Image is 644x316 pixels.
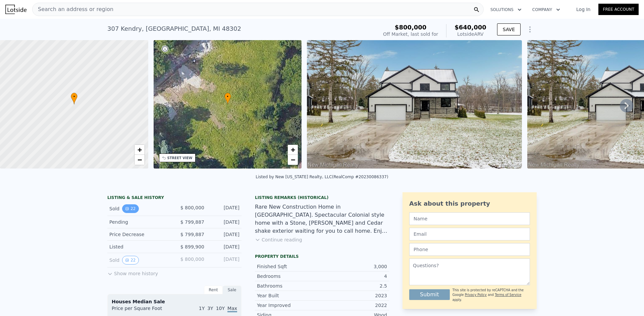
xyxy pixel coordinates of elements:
span: $ 799,887 [180,232,204,237]
div: Lotside ARV [454,31,486,37]
div: 2023 [322,292,387,299]
a: Zoom in [135,145,145,155]
div: Rent [204,286,223,294]
button: Show Options [523,23,537,36]
span: • [224,94,231,100]
div: LISTING & SALE HISTORY [107,195,241,202]
div: Property details [255,254,389,259]
input: Email [409,228,530,240]
div: Off Market, last sold for [383,31,438,37]
div: Year Built [257,292,322,299]
input: Phone [409,243,530,256]
div: Listed by New [US_STATE] Realty, LLC (RealComp #20230086337) [256,175,388,179]
span: $ 800,000 [180,256,204,262]
span: • [71,94,77,100]
span: $ 800,000 [180,205,204,210]
span: + [137,145,142,154]
span: + [291,145,295,154]
div: Houses Median Sale [112,298,237,305]
div: Finished Sqft [257,263,322,270]
span: $ 899,900 [180,244,204,249]
div: 2022 [322,302,387,309]
div: Ask about this property [409,199,530,208]
div: Price Decrease [109,231,169,238]
button: SAVE [497,23,521,35]
img: Sale: 63634035 Parcel: 58708958 [307,40,522,169]
a: Zoom in [288,145,298,155]
input: Name [409,212,530,225]
div: Sold [109,256,169,265]
a: Free Account [598,4,639,15]
button: Company [527,4,566,16]
div: [DATE] [210,256,239,265]
span: $800,000 [395,24,427,31]
span: Search an address or region [33,5,113,13]
div: [DATE] [210,204,239,213]
span: 1Y [199,306,205,311]
div: Sale [223,286,241,294]
span: − [137,155,142,164]
button: Continue reading [255,236,302,243]
div: • [224,93,231,104]
img: Lotside [5,5,26,14]
span: Max [227,306,237,312]
button: View historical data [122,204,139,213]
div: Listing Remarks (Historical) [255,195,389,200]
div: This site is protected by reCAPTCHA and the Google and apply. [452,288,530,302]
div: Listed [109,243,169,250]
div: STREET VIEW [167,155,193,161]
span: $ 799,887 [180,219,204,225]
div: Year Improved [257,302,322,309]
div: 4 [322,273,387,280]
div: Pending [109,219,169,225]
div: Price per Square Foot [112,305,174,316]
div: [DATE] [210,219,239,225]
span: 10Y [216,306,225,311]
span: 3Y [207,306,213,311]
a: Zoom out [288,155,298,165]
div: 3,000 [322,263,387,270]
div: 2.5 [322,283,387,289]
a: Privacy Policy [465,293,487,297]
div: [DATE] [210,231,239,238]
a: Terms of Service [495,293,521,297]
div: [DATE] [210,243,239,250]
span: $640,000 [454,24,486,31]
button: View historical data [122,256,139,265]
div: Sold [109,204,169,213]
div: Rare New Construction Home in [GEOGRAPHIC_DATA]. Spectacular Colonial style home with a Stone, [P... [255,203,389,235]
span: − [291,155,295,164]
div: • [71,93,77,104]
button: Solutions [485,4,527,16]
button: Show more history [107,268,158,277]
a: Zoom out [135,155,145,165]
a: Log In [568,6,598,13]
button: Submit [409,289,450,300]
div: Bedrooms [257,273,322,280]
div: 307 Kendry , [GEOGRAPHIC_DATA] , MI 48302 [107,24,241,33]
div: Bathrooms [257,283,322,289]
